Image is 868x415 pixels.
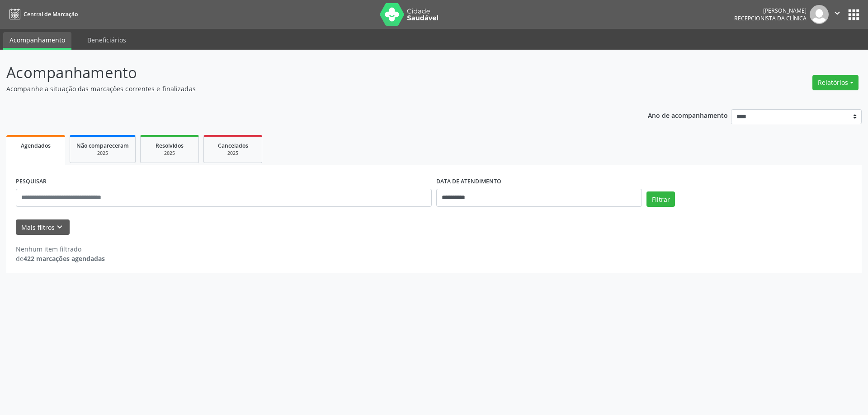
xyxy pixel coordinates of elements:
label: PESQUISAR [16,175,47,189]
div: 2025 [147,150,192,157]
p: Ano de acompanhamento [648,109,728,121]
a: Central de Marcação [6,7,78,22]
span: Resolvidos [156,142,184,149]
span: Agendados [21,142,51,149]
a: Acompanhamento [3,32,71,50]
span: Não compareceram [76,142,129,149]
p: Acompanhamento [6,61,605,84]
div: [PERSON_NAME] [734,7,807,14]
div: 2025 [76,150,129,157]
span: Central de Marcação [24,10,78,18]
button:  [829,5,846,24]
span: Cancelados [218,142,248,149]
strong: 422 marcações agendadas [24,254,105,263]
i:  [832,8,842,18]
img: img [810,5,829,24]
div: de [16,254,105,263]
div: 2025 [210,150,255,157]
button: Filtrar [646,191,675,207]
i: keyboard_arrow_down [55,222,65,232]
button: Relatórios [812,75,859,90]
button: Mais filtroskeyboard_arrow_down [16,219,70,235]
div: Nenhum item filtrado [16,244,105,254]
label: DATA DE ATENDIMENTO [436,175,501,189]
a: Beneficiários [81,32,132,48]
p: Acompanhe a situação das marcações correntes e finalizadas [6,84,605,93]
button: apps [846,7,862,23]
span: Recepcionista da clínica [734,14,807,22]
